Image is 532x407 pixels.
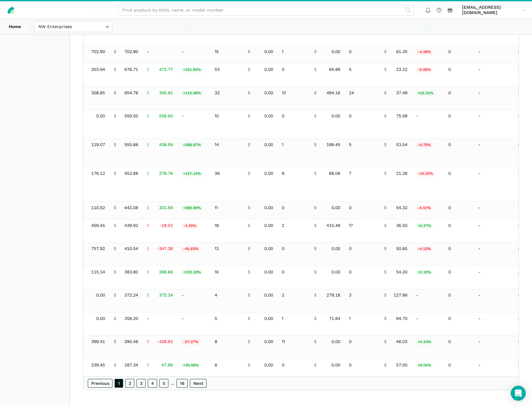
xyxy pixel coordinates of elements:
td: - [474,312,513,336]
span: 383.80 [124,269,138,275]
td: 0 [277,110,310,139]
a: 4 [148,379,157,388]
span: -0.69% [416,67,433,73]
td: 0 [345,243,380,266]
span: $ [314,223,316,228]
a: 5 [159,379,168,388]
span: $ [314,142,316,148]
span: $ [314,205,316,211]
span: 0.00 [264,269,273,275]
td: 0 [345,46,380,63]
span: 0.00 [264,113,273,119]
td: - [474,87,513,110]
span: $ [114,362,116,368]
td: 13 [210,243,243,266]
span: -4.25% [181,223,198,229]
span: 0.00 [264,362,273,368]
span: 0.00 [264,67,273,72]
td: 0 [444,63,474,87]
span: $ [384,142,386,148]
span: $ [248,171,250,176]
span: 415.48 [326,223,340,228]
span: +20.00% [181,363,201,368]
span: $ [314,339,316,345]
span: $ [248,205,250,211]
span: $ [114,49,116,55]
td: 1 [277,312,310,336]
td: 3 [345,289,380,312]
input: NW Enterprises [34,21,113,32]
span: $ [114,113,116,119]
span: $ [114,171,116,176]
span: [EMAIL_ADDRESS][DOMAIN_NAME] [462,5,520,16]
td: 36 [210,167,243,202]
span: 88.06 [329,171,340,176]
span: $ [147,246,149,252]
span: 702.90 [124,49,138,55]
td: - [474,243,513,266]
td: - [474,46,513,63]
td: 2 [277,289,310,312]
td: 0 [277,243,310,266]
td: 0 [444,336,474,359]
a: 3 [137,379,146,388]
span: $ [248,67,250,72]
td: 0 [345,266,380,289]
td: 1 [277,46,310,63]
span: $ [147,205,149,211]
span: +0.27% [416,223,433,229]
a: 2 [125,379,134,388]
span: 452.88 [124,171,138,176]
span: $ [248,292,250,298]
td: 0 [444,202,474,219]
td: 0 [345,359,380,377]
span: +366.67% [181,142,203,148]
span: 119.07 [91,142,105,148]
td: - [177,289,210,312]
span: 0.00 [264,316,273,321]
span: +15.31% [416,91,435,96]
span: 372.24 [124,292,138,298]
span: $ [248,142,250,148]
td: 6 [210,359,243,377]
span: 459.45 [91,223,105,228]
span: 239.45 [91,362,105,368]
td: 0 [345,336,380,359]
td: - [412,110,444,139]
span: -347.38 [157,246,173,252]
span: 54.20 [396,269,407,275]
span: +233.33% [181,270,203,275]
span: $ [114,67,116,72]
span: -4.48% [416,49,433,55]
td: - [474,336,513,359]
td: 11 [210,202,243,219]
td: - [142,312,177,336]
td: 11 [277,336,310,359]
td: - [474,110,513,139]
span: 358.20 [124,316,138,321]
span: $ [248,223,250,228]
td: 0 [444,289,474,312]
span: 198.45 [326,142,340,148]
span: 23.22 [396,67,407,72]
span: -108.93 [157,339,173,345]
td: 0 [444,243,474,266]
td: 5 [345,63,380,87]
td: 0 [444,167,474,202]
td: 18 [210,219,243,243]
td: 0 [444,87,474,110]
td: 5 [345,139,380,167]
span: $ [314,67,316,72]
span: 290.48 [124,339,138,345]
span: $ [314,269,316,275]
span: $ [114,316,116,321]
td: - [177,46,210,63]
span: $ [147,67,149,72]
span: … [171,380,174,386]
span: $ [248,113,250,119]
span: 0.00 [264,49,273,55]
span: 54.32 [396,205,407,211]
td: - [474,63,513,87]
td: 10 [210,266,243,289]
span: 308.85 [91,90,105,96]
